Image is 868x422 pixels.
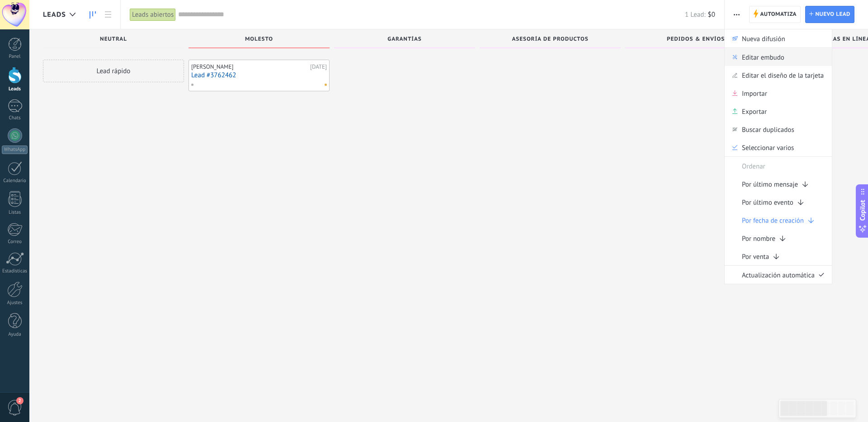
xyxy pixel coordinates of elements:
[2,86,28,92] div: Leads
[742,48,784,66] span: Editar embudo
[742,211,804,229] span: Por fecha de creación
[484,36,616,44] div: Asesoría de productos
[742,84,767,102] span: Importar
[2,210,28,216] div: Listas
[760,6,797,23] span: Automatiza
[742,120,794,138] span: Buscar duplicados
[815,6,850,23] span: Nuevo lead
[2,115,28,121] div: Chats
[339,36,471,44] div: Garantías
[742,102,767,120] span: Exportar
[2,268,28,274] div: Estadísticas
[43,60,184,82] div: Lead rápido
[2,145,28,154] div: WhatsApp
[512,36,588,42] span: Asesoría de productos
[742,266,815,284] span: Actualización automática
[310,63,327,70] div: [DATE]
[630,36,762,44] div: Pedidos & Envíos
[742,247,769,265] span: Por venta
[742,175,798,193] span: Por último mensaje
[708,10,715,19] span: $0
[191,71,327,79] a: Lead #3762462
[325,84,327,86] span: No hay nada asignado
[191,63,308,70] div: [PERSON_NAME]
[742,138,794,156] span: Seleccionar varios
[2,239,28,245] div: Correo
[667,36,725,42] span: Pedidos & Envíos
[805,6,854,23] a: Nuevo lead
[193,36,325,44] div: Molesto
[245,36,273,42] span: Molesto
[742,193,793,211] span: Por último evento
[749,6,801,23] a: Automatiza
[43,10,66,19] span: Leads
[742,29,785,47] span: Nueva difusión
[2,300,28,306] div: Ajustes
[100,36,127,42] span: Neutral
[130,8,176,21] div: Leads abiertos
[685,10,705,19] span: 1 Lead:
[742,66,824,84] span: Editar el diseño de la tarjeta
[387,36,421,42] span: Garantías
[2,54,28,60] div: Panel
[47,36,179,44] div: Neutral
[858,200,867,221] span: Copilot
[16,397,24,404] span: 2
[742,229,775,247] span: Por nombre
[742,157,765,175] span: Ordenar
[2,332,28,338] div: Ayuda
[2,178,28,184] div: Calendario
